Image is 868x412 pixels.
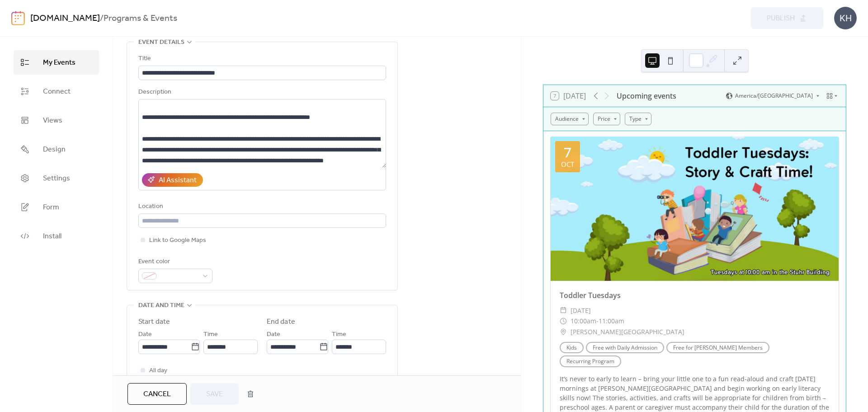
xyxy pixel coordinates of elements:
span: [DATE] [571,305,591,316]
div: End date [267,317,295,327]
span: Link to Google Maps [149,235,206,246]
a: Views [14,108,99,133]
span: All day [149,365,167,376]
button: Cancel [127,383,187,405]
span: America/[GEOGRAPHIC_DATA] [735,93,813,99]
b: Programs & Events [104,10,177,27]
div: Title [138,53,384,64]
div: ​ [560,316,567,327]
div: Upcoming events [617,90,676,101]
a: Form [14,195,99,219]
div: Description [138,87,384,98]
img: logo [11,11,25,25]
div: Start date [138,317,170,327]
span: Time [203,329,218,340]
a: [DOMAIN_NAME] [30,10,100,27]
span: Connect [43,86,71,97]
span: Date [267,329,280,340]
span: Form [43,202,59,213]
div: ​ [560,327,567,337]
span: My Events [43,57,75,68]
span: Design [43,144,66,155]
div: 7 [564,146,571,159]
span: 11:00am [599,316,624,327]
span: Install [43,231,61,242]
div: KH [834,7,857,29]
span: Date [138,329,152,340]
span: [PERSON_NAME][GEOGRAPHIC_DATA] [571,327,684,337]
div: Location [138,201,384,212]
div: ​ [560,305,567,316]
span: - [596,316,599,327]
span: Views [43,115,62,126]
span: Time [332,329,346,340]
div: AI Assistant [159,175,197,186]
a: Design [14,137,99,161]
div: Event color [138,256,211,267]
a: Install [14,224,99,248]
span: Cancel [143,389,171,400]
div: Toddler Tuesdays [551,290,839,301]
a: Settings [14,166,99,190]
span: Date and time [138,300,184,311]
div: Oct [561,161,574,168]
a: My Events [14,50,99,75]
span: Settings [43,173,70,184]
b: / [100,10,104,27]
a: Connect [14,79,99,104]
span: 10:00am [571,316,596,327]
span: Event details [138,37,184,48]
button: AI Assistant [142,173,203,187]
